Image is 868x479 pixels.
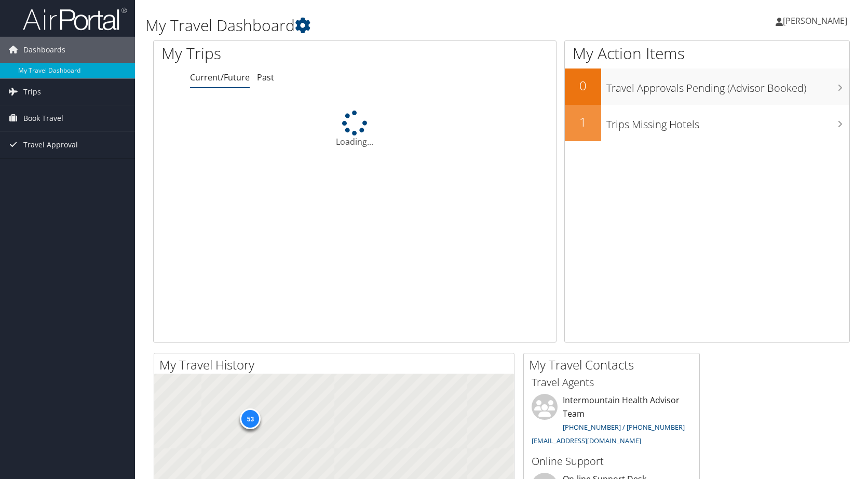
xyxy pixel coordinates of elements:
h1: My Action Items [565,43,849,64]
h3: Travel Agents [532,375,691,390]
h2: 1 [565,113,601,131]
span: Trips [23,79,41,105]
div: 53 [240,408,261,429]
span: Dashboards [23,37,65,63]
a: 1Trips Missing Hotels [565,105,849,141]
h2: My Travel History [159,356,514,374]
li: Intermountain Health Advisor Team [526,394,697,449]
a: Past [257,72,274,83]
h1: My Travel Dashboard [145,15,620,36]
a: 0Travel Approvals Pending (Advisor Booked) [565,69,849,105]
h1: My Trips [161,43,381,64]
h3: Trips Missing Hotels [606,112,849,132]
h3: Online Support [532,454,691,469]
a: [PHONE_NUMBER] / [PHONE_NUMBER] [563,422,685,432]
a: [EMAIL_ADDRESS][DOMAIN_NAME] [532,436,641,445]
span: Book Travel [23,105,63,131]
span: Travel Approval [23,132,78,158]
a: [PERSON_NAME] [776,5,858,36]
a: Current/Future [190,72,250,83]
div: Loading... [154,111,556,148]
h2: 0 [565,77,601,94]
img: airportal-logo.png [23,7,127,31]
h3: Travel Approvals Pending (Advisor Booked) [606,76,849,95]
span: [PERSON_NAME] [783,15,847,26]
h2: My Travel Contacts [529,356,699,374]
